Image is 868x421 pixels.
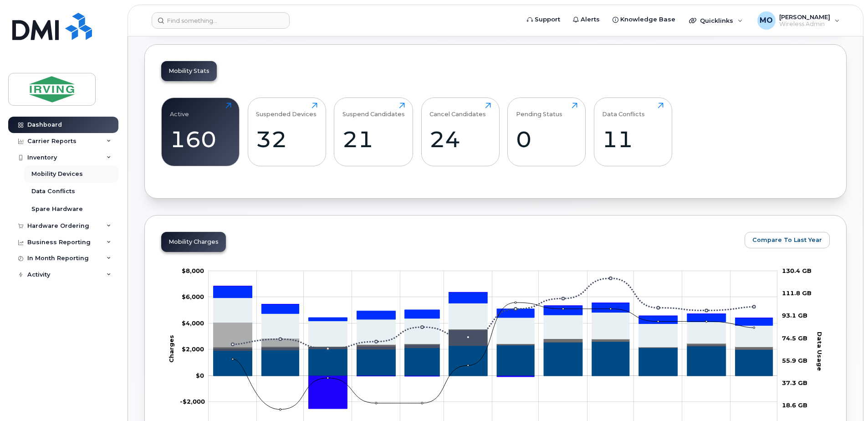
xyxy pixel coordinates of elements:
[429,103,491,161] a: Cancel Candidates24
[182,319,204,327] g: $0
[751,11,846,30] div: Mark O'Connell
[182,267,204,274] g: $0
[182,293,204,300] tspan: $6,000
[683,11,749,30] div: Quicklinks
[606,10,682,29] a: Knowledge Base
[782,357,807,364] tspan: 55.9 GB
[182,267,204,274] tspan: $8,000
[521,10,567,29] a: Support
[745,232,830,248] button: Compare To Last Year
[214,286,773,325] g: HST
[170,103,231,161] a: Active160
[782,402,807,409] tspan: 18.6 GB
[602,126,664,153] div: 11
[516,126,577,153] div: 0
[182,345,204,353] tspan: $2,000
[256,103,317,118] div: Suspended Devices
[214,298,773,347] g: Features
[342,126,405,153] div: 21
[214,342,773,376] g: Rate Plan
[214,329,773,350] g: Data
[182,345,204,353] g: $0
[700,17,733,24] span: Quicklinks
[620,15,675,24] span: Knowledge Base
[256,126,317,153] div: 32
[516,103,577,161] a: Pending Status0
[782,334,807,342] tspan: 74.5 GB
[779,13,830,21] span: [PERSON_NAME]
[779,21,830,28] span: Wireless Admin
[180,398,205,405] g: $0
[168,335,175,363] tspan: Charges
[214,330,773,350] g: Roaming
[581,15,600,24] span: Alerts
[760,15,773,26] span: MO
[214,323,773,347] g: Cancellation
[180,398,205,405] tspan: -$2,000
[152,12,290,29] input: Find something...
[535,15,560,24] span: Support
[182,319,204,327] tspan: $4,000
[782,379,807,386] tspan: 37.3 GB
[602,103,645,118] div: Data Conflicts
[816,332,823,371] tspan: Data Usage
[567,10,606,29] a: Alerts
[196,372,204,379] tspan: $0
[256,103,317,161] a: Suspended Devices32
[342,103,405,161] a: Suspend Candidates21
[429,126,491,153] div: 24
[170,103,189,118] div: Active
[752,236,822,244] span: Compare To Last Year
[782,289,812,297] tspan: 111.8 GB
[182,293,204,300] g: $0
[602,103,664,161] a: Data Conflicts11
[429,103,486,118] div: Cancel Candidates
[516,103,562,118] div: Pending Status
[782,312,807,319] tspan: 93.1 GB
[170,126,231,153] div: 160
[342,103,405,118] div: Suspend Candidates
[782,267,812,274] tspan: 130.4 GB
